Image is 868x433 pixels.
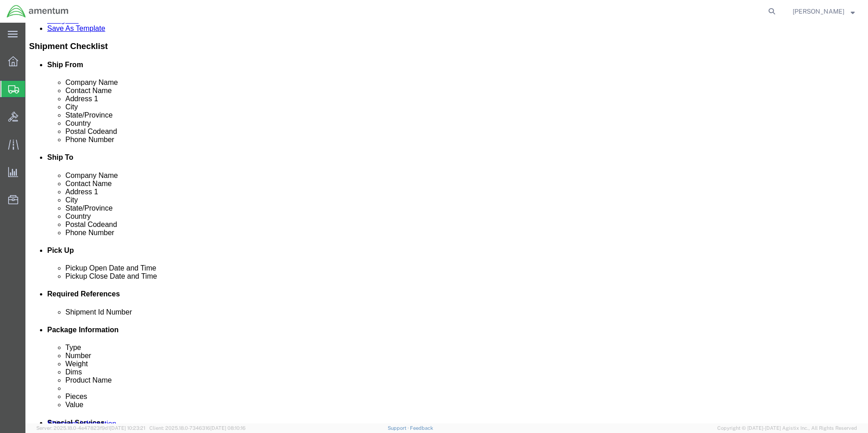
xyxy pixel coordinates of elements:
[110,425,145,431] span: [DATE] 10:23:21
[210,425,246,431] span: [DATE] 08:10:16
[6,5,69,18] img: logo
[388,425,410,431] a: Support
[410,425,433,431] a: Feedback
[793,6,844,16] span: Susan Mitchell-Robertson
[25,23,868,423] iframe: FS Legacy Container
[36,425,145,431] span: Server: 2025.18.0-4e47823f9d1
[792,6,855,17] button: [PERSON_NAME]
[717,424,857,432] span: Copyright © [DATE]-[DATE] Agistix Inc., All Rights Reserved
[149,425,246,431] span: Client: 2025.18.0-7346316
